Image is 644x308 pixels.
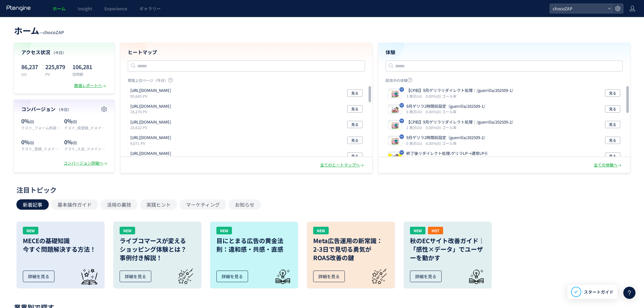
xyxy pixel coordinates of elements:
p: テスト_仮登録_ドメイン統一 [64,125,107,130]
i: 0 表示UU [406,109,425,114]
a: NEW目にとまる広告の黄金法則：違和感・共感・直感詳細を見る [210,222,298,289]
button: 見る [605,105,620,113]
div: 注目トピック [16,185,625,194]
p: テスト_入会_ドメイン統一 [64,146,107,151]
h3: Meta広告運用の新常識： 2-3日で見切る勇気が ROAS改善の鍵 [313,236,389,262]
div: NEW [216,227,232,234]
h4: 体験 [386,49,623,56]
span: ホーム [14,24,39,37]
h4: アクセス状況 [21,49,107,56]
span: 見る [351,137,359,144]
p: 訪問数 [72,72,92,77]
p: テスト_登録_ドメイン統一 [21,146,61,151]
p: 【CP前】9月ゲリラリダイレクト処理：/guerrilla/202509-2/ [406,119,513,125]
span: Insight [78,5,92,12]
span: ギャラリー [139,5,161,12]
div: — [14,24,64,37]
i: 0.00%(0) ゴール率 [426,125,457,130]
div: 詳細を見る [410,271,442,282]
button: 見る [347,152,362,160]
span: 見る [351,121,359,128]
button: 見る [347,121,362,128]
p: 9月ゲリラ2時間前設定（guerrilla/202509-2/ [406,135,485,141]
p: 0% [64,117,107,125]
button: お知らせ [229,199,261,210]
p: 配信中の体験 [386,78,623,85]
p: https://chocozap.jp/webview/news/detail [130,135,171,141]
div: コンバージョン詳細へ [64,160,108,166]
span: 見る [609,89,616,97]
p: 95,665 PV [130,93,173,99]
div: NEW [410,227,425,234]
p: 閲覧上位ページ（今日） [128,78,365,85]
i: 1 表示UU [406,125,425,130]
span: chocoZAP [43,29,64,35]
h3: 目にとまる広告の黄金法則：違和感・共感・直感 [216,236,292,254]
p: 18,276 PV [130,109,173,114]
div: 詳細を見る [216,271,248,282]
button: 新着記事 [16,199,49,210]
p: https://chocozap.jp/studios/search/filters [130,151,171,156]
p: UU [21,72,38,77]
div: 全てのヒートマップへ [320,162,365,168]
h3: ライブコマースが変える ショッピング体験とは？ 事例付き解説！ [120,236,195,262]
i: 0.00%(0) ゴール率 [426,109,457,114]
i: 0.00%(0) ゴール率 [426,93,457,99]
button: 見る [605,89,620,97]
span: 見る [609,152,616,160]
p: 7,401 PV [130,156,173,162]
span: スタートガイド [584,289,614,295]
i: 2,794 表示UU [406,156,432,162]
div: 詳細を見る [23,271,54,282]
p: 【CP前】9月ゲリラリダイレクト処理：/guerrilla/202509-1/ [406,88,513,93]
button: 見る [347,105,362,113]
p: 9,071 PV [130,141,173,146]
button: 見る [605,137,620,144]
i: 0 表示UU [406,141,425,146]
span: (0) [30,119,34,124]
a: NEWHOT秋のECサイト改善ガイド｜「感性×データ」でユーザーを動かす詳細を見る [404,222,492,289]
h3: MECEの基礎知識 今すぐ問題解決する方法！ [23,236,98,254]
span: 見る [351,152,359,160]
span: (0) [72,119,77,124]
span: chocoZAP [551,4,605,13]
h3: 秋のECサイト改善ガイド｜「感性×データ」でユーザーを動かす [410,236,485,262]
h4: コンバージョン [21,106,107,113]
span: 見る [351,89,359,97]
span: （今日） [51,50,66,55]
span: 見る [609,105,616,113]
p: https://lp.chocozap.jp/beginneradmn-01/ [130,103,171,109]
p: https://chocozap.jp/webview/news [130,119,171,125]
i: 0.00%(0) ゴール率 [426,141,457,146]
p: PV [45,72,65,77]
img: 94690efdb7f001d177019baad5bf25841757467450761.jpeg [388,89,402,98]
span: (0) [72,140,77,145]
div: NEW [23,227,38,234]
p: 0% [21,138,61,146]
a: NEWライブコマースが変えるショッピング体験とは？事例付き解説！詳細を見る [113,222,201,289]
button: 見る [347,137,362,144]
p: https://webview.chocozap.jp/studios [130,88,171,93]
div: HOT [428,227,443,234]
button: 見る [605,121,620,128]
button: 実践ヒント [140,199,177,210]
img: 94690efdb7f001d177019baad5bf25841751857657372.jpeg [388,152,402,161]
i: 3 表示UU [406,93,425,99]
span: 見る [609,137,616,144]
span: ホーム [53,5,65,12]
img: 94690efdb7f001d177019baad5bf25841757467536473.jpeg [388,121,402,129]
p: テスト_フォーム到達_ドメイン統一 [21,125,61,130]
div: 数値レポートへ [74,83,107,89]
div: 全ての体験へ [594,162,623,168]
span: (0) [30,140,34,145]
div: 詳細を見る [120,271,151,282]
p: 10,622 PV [130,125,173,130]
span: Experience [104,5,127,12]
button: 基本操作ガイド [51,199,98,210]
button: 活用の裏技 [100,199,138,210]
a: NEWMECEの基礎知識今すぐ問題解決する方法！詳細を見る [16,222,105,289]
p: 86,237 [21,62,38,72]
button: 見る [605,152,620,160]
div: 詳細を見る [313,271,345,282]
h4: ヒートマップ [128,49,365,56]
